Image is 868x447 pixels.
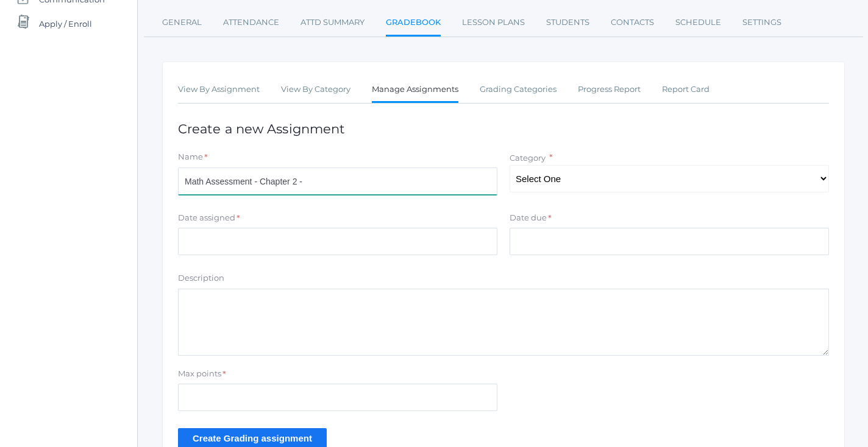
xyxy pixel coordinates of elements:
a: Schedule [675,10,721,35]
a: Grading Categories [480,77,557,102]
a: View By Category [281,77,350,102]
label: Max points [178,368,221,380]
label: Date assigned [178,212,235,224]
a: Contacts [611,10,654,35]
h1: Create a new Assignment [178,122,829,136]
a: Attendance [223,10,279,35]
a: Gradebook [386,10,441,37]
a: General [162,10,202,35]
a: Progress Report [578,77,641,102]
label: Name [178,151,203,163]
a: Students [546,10,589,35]
a: Attd Summary [301,10,365,35]
label: Category [510,153,546,163]
label: Date due [510,212,547,224]
a: Manage Assignments [372,77,458,104]
span: Apply / Enroll [39,12,92,36]
a: Settings [742,10,781,35]
a: Lesson Plans [462,10,525,35]
label: Description [178,272,224,284]
a: View By Assignment [178,77,260,102]
a: Report Card [662,77,710,102]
